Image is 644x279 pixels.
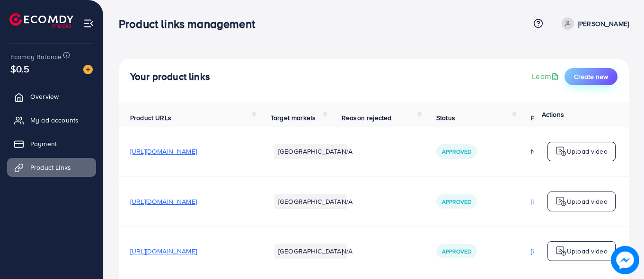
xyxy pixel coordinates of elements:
li: [GEOGRAPHIC_DATA] [274,244,347,259]
a: [PERSON_NAME] [558,17,629,30]
img: image [611,246,639,274]
span: Product Links [30,163,71,172]
span: [URL][DOMAIN_NAME] [130,197,197,206]
a: Product Links [7,158,96,177]
span: Status [436,113,455,122]
img: logo [9,13,73,28]
span: Overview [30,92,59,101]
span: N/A [342,246,353,256]
span: $0.5 [10,62,30,76]
span: Ecomdy Balance [10,52,62,61]
span: Reason rejected [342,113,391,122]
img: logo [556,196,567,207]
img: menu [83,18,94,29]
li: [GEOGRAPHIC_DATA] [274,194,347,209]
p: [URL][DOMAIN_NAME] [531,245,598,257]
p: [PERSON_NAME] [578,18,629,29]
span: N/A [342,197,353,206]
h3: Product links management [119,17,263,31]
img: logo [556,146,567,157]
p: Upload video [567,146,608,157]
span: [URL][DOMAIN_NAME] [130,246,197,256]
img: logo [556,245,567,257]
a: Learn [532,71,561,82]
span: Actions [542,110,564,119]
span: Product URLs [130,113,171,122]
p: Upload video [567,196,608,207]
img: image [83,65,93,74]
a: My ad accounts [7,111,96,130]
span: Payment [30,139,57,148]
span: Product video [531,113,573,122]
li: [GEOGRAPHIC_DATA] [274,144,347,159]
p: [URL][DOMAIN_NAME] [531,196,598,207]
div: N/A [531,147,598,156]
span: Create new [574,72,608,81]
span: N/A [342,147,353,156]
span: Approved [442,148,471,156]
span: My ad accounts [30,115,79,125]
span: Approved [442,247,471,255]
h4: Your product links [130,71,210,83]
a: Overview [7,87,96,106]
span: [URL][DOMAIN_NAME] [130,147,197,156]
a: Payment [7,134,96,153]
p: Upload video [567,245,608,257]
button: Create new [565,68,618,85]
span: Target markets [271,113,316,122]
span: Approved [442,198,471,206]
